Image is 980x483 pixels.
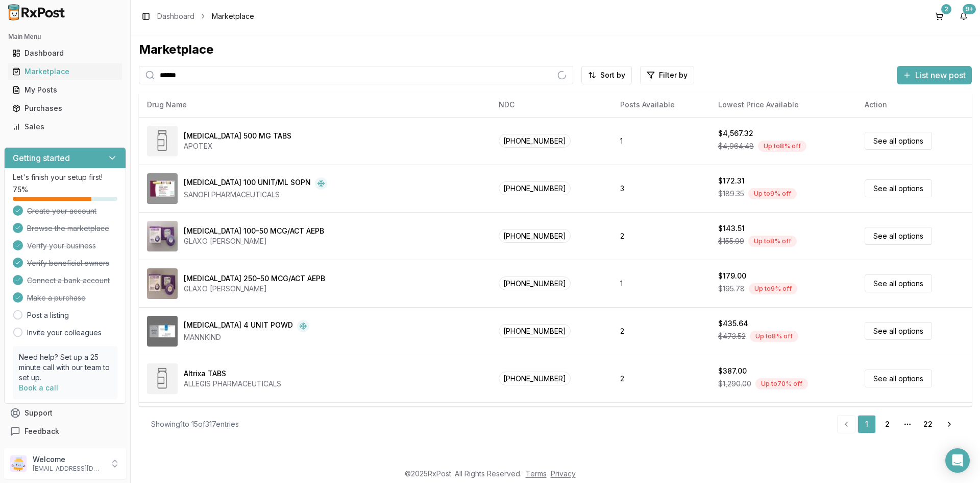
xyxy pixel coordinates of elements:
[12,66,118,77] div: Marketplace
[8,99,122,118] a: Purchases
[945,448,970,473] div: Open Intercom Messenger
[612,165,709,212] td: 3
[12,85,118,95] div: My Posts
[8,33,122,41] h2: Main Menu
[4,119,126,135] button: Sales
[941,4,951,14] div: 2
[865,227,932,245] a: See all options
[857,415,876,433] a: 1
[865,274,932,292] a: See all options
[27,258,109,268] span: Verify beneficial owners
[755,378,808,389] div: Up to 70 % off
[718,284,745,294] span: $195.78
[184,284,325,294] div: GLAXO [PERSON_NAME]
[4,4,69,20] img: RxPost Logo
[19,352,111,383] p: Need help? Set up a 25 minute call with our team to set up.
[212,11,254,21] span: Marketplace
[915,69,966,81] span: List new post
[4,100,126,117] button: Purchases
[157,11,254,21] nav: breadcrumb
[718,128,753,139] div: $4,567.32
[718,189,744,199] span: $189.35
[749,283,797,294] div: Up to 9 % off
[837,415,960,433] nav: pagination
[758,141,806,152] div: Up to 8 % off
[13,185,28,195] span: 75 %
[581,66,632,84] button: Sort by
[919,415,937,433] a: 22
[491,93,612,117] th: NDC
[13,172,117,182] p: Let's finish your setup first!
[184,177,311,190] div: [MEDICAL_DATA] 100 UNIT/ML SOPN
[718,271,746,281] div: $179.00
[612,355,709,402] td: 2
[157,11,194,21] a: Dashboard
[12,103,118,113] div: Purchases
[19,383,58,392] a: Book a call
[27,206,96,216] span: Create your account
[184,273,325,284] div: [MEDICAL_DATA] 250-50 MCG/ACT AEPB
[147,126,178,156] img: Abiraterone Acetate 500 MG TABS
[27,293,86,303] span: Make a purchase
[33,465,104,473] p: [EMAIL_ADDRESS][DOMAIN_NAME]
[147,221,178,251] img: Advair Diskus 100-50 MCG/ACT AEPB
[10,455,27,472] img: User avatar
[499,134,571,148] span: [PHONE_NUMBER]
[612,402,709,450] td: 26
[27,310,69,320] a: Post a listing
[718,331,746,341] span: $473.52
[499,372,571,385] span: [PHONE_NUMBER]
[147,316,178,347] img: Afrezza 4 UNIT POWD
[184,141,291,151] div: APOTEX
[897,66,972,84] button: List new post
[27,223,109,234] span: Browse the marketplace
[710,93,857,117] th: Lowest Price Available
[718,379,751,389] span: $1,290.00
[931,8,947,25] button: 2
[4,422,126,441] button: Feedback
[12,48,118,58] div: Dashboard
[8,62,122,81] a: Marketplace
[612,93,709,117] th: Posts Available
[4,45,126,61] button: Dashboard
[856,93,972,117] th: Action
[184,131,291,141] div: [MEDICAL_DATA] 500 MG TABS
[151,419,239,429] div: Showing 1 to 15 of 317 entries
[612,260,709,307] td: 1
[865,132,932,150] a: See all options
[147,363,178,394] img: Altrixa TABS
[139,93,491,117] th: Drug Name
[718,141,754,151] span: $4,964.48
[4,63,126,80] button: Marketplace
[184,320,293,332] div: [MEDICAL_DATA] 4 UNIT POWD
[139,41,972,58] div: Marketplace
[600,70,625,80] span: Sort by
[33,454,104,465] p: Welcome
[184,379,281,389] div: ALLEGIS PHARMACEUTICALS
[27,241,96,251] span: Verify your business
[718,366,747,376] div: $387.00
[24,426,59,436] span: Feedback
[27,328,102,338] a: Invite your colleagues
[8,81,122,99] a: My Posts
[750,331,798,342] div: Up to 8 % off
[27,275,110,286] span: Connect a bank account
[865,179,932,197] a: See all options
[718,236,744,246] span: $155.99
[718,223,745,234] div: $143.51
[748,188,797,199] div: Up to 9 % off
[612,117,709,165] td: 1
[499,324,571,338] span: [PHONE_NUMBER]
[184,369,226,379] div: Altrixa TABS
[147,268,178,299] img: Advair Diskus 250-50 MCG/ACT AEPB
[499,181,571,195] span: [PHONE_NUMBER]
[13,152,70,164] h3: Getting started
[878,415,896,433] a: 2
[4,404,126,422] button: Support
[551,469,576,478] a: Privacy
[8,44,122,62] a: Dashboard
[184,236,324,246] div: GLAXO [PERSON_NAME]
[499,229,571,243] span: [PHONE_NUMBER]
[184,332,309,342] div: MANNKIND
